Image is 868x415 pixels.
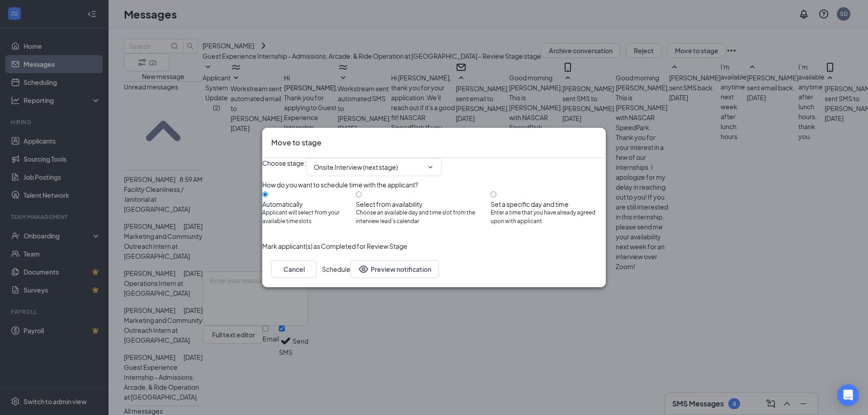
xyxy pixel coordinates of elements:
[322,260,350,278] button: Schedule
[491,200,606,209] div: Set a specific day and time
[262,241,407,251] span: Mark applicant(s) as Completed for Review Stage
[491,209,606,226] span: Enter a time that you have already agreed upon with applicant
[262,180,606,190] div: How do you want to schedule time with the applicant?
[262,209,356,226] span: Applicant will select from your available time slots
[271,137,321,149] h3: Move to stage
[837,384,859,406] div: Open Intercom Messenger
[356,209,491,226] span: Choose an available day and time slot from the interview lead’s calendar
[350,260,439,278] button: Preview notificationEye
[358,264,369,275] svg: Eye
[271,260,316,278] button: Cancel
[262,200,356,209] div: Automatically
[427,163,434,171] svg: ChevronDown
[356,200,491,209] div: Select from availability
[262,158,306,176] span: Choose stage :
